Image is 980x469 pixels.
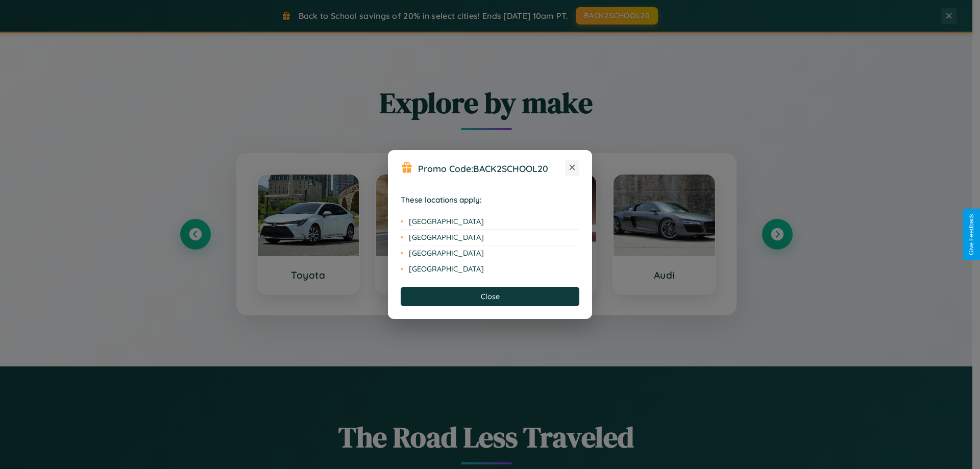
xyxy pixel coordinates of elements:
[401,287,579,306] button: Close
[401,214,579,230] li: [GEOGRAPHIC_DATA]
[968,214,975,255] div: Give Feedback
[401,230,579,245] li: [GEOGRAPHIC_DATA]
[473,163,548,174] b: BACK2SCHOOL20
[401,195,482,205] strong: These locations apply:
[418,163,565,174] h3: Promo Code:
[401,261,579,277] li: [GEOGRAPHIC_DATA]
[401,245,579,261] li: [GEOGRAPHIC_DATA]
